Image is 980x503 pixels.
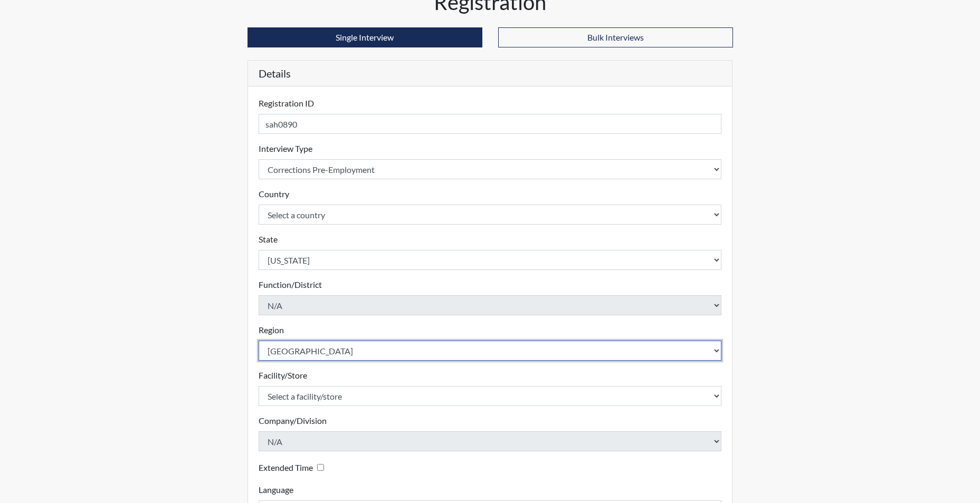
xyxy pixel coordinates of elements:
[259,324,284,336] label: Region
[248,61,732,86] h5: Details
[259,278,322,291] label: Function/District
[259,414,327,427] label: Company/Division
[259,114,722,134] input: Insert a Registration ID, which needs to be a unique alphanumeric value for each interviewee
[259,142,312,155] label: Interview Type
[248,27,482,47] button: Single Interview
[259,369,307,382] label: Facility/Store
[259,483,293,496] label: Language
[259,461,313,474] label: Extended Time
[259,233,278,246] label: State
[259,188,289,200] label: Country
[259,97,314,110] label: Registration ID
[498,27,733,47] button: Bulk Interviews
[259,460,328,475] div: Checking this box will provide the interviewee with an accomodation of extra time to answer each ...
